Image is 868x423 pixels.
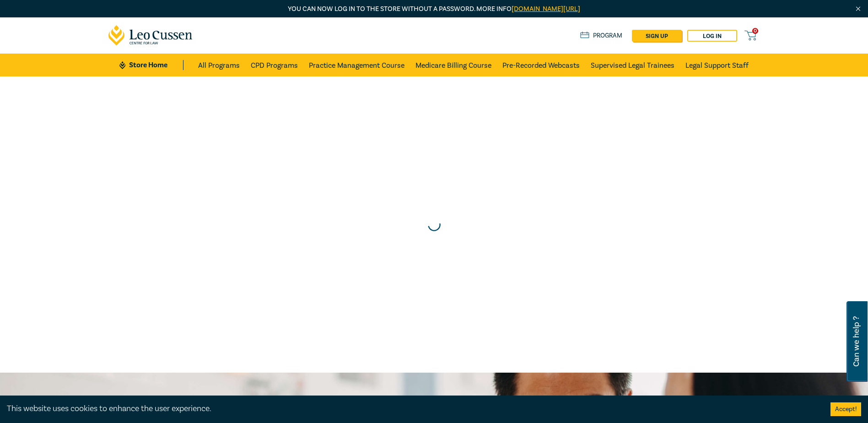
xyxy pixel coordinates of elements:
[854,5,862,13] img: Close
[502,54,580,76] a: Pre-Recorded Webcasts
[512,5,580,13] a: [DOMAIN_NAME][URL]
[108,4,760,14] p: You can now log in to the store without a password. More info
[7,403,817,415] div: This website uses cookies to enhance the user experience.
[591,54,674,76] a: Supervised Legal Trainees
[687,30,737,42] a: Log in
[251,54,298,76] a: CPD Programs
[852,307,861,376] span: Can we help ?
[415,54,491,76] a: Medicare Billing Course
[632,30,682,42] a: sign up
[580,31,623,41] a: Program
[119,60,183,70] a: Store Home
[685,54,749,76] a: Legal Support Staff
[309,54,404,76] a: Practice Management Course
[830,402,861,416] button: Accept cookies
[198,54,240,76] a: All Programs
[752,28,758,34] span: 0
